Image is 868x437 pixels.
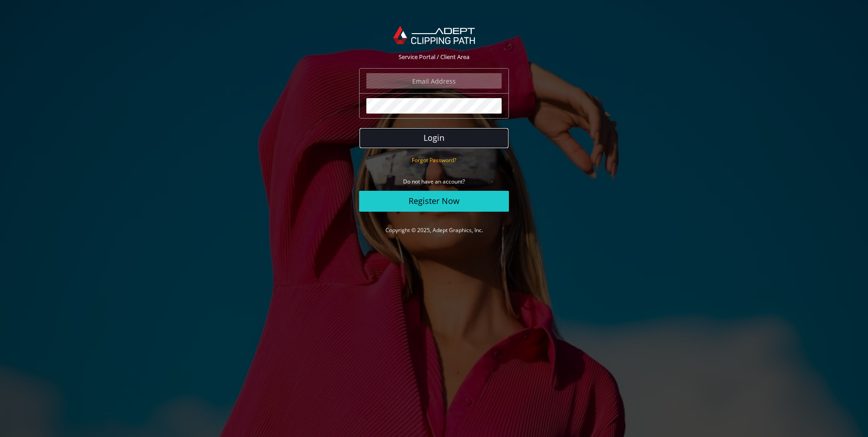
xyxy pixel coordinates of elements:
[359,128,509,149] button: Login
[385,226,483,234] a: Copyright © 2025, Adept Graphics, Inc.
[399,53,469,61] span: Service Portal / Client Area
[393,26,474,44] img: Adept Graphics
[366,73,502,89] input: Email Address
[403,178,465,185] small: Do not have an account?
[412,156,456,164] a: Forgot Password?
[359,191,509,212] a: Register Now
[412,156,456,164] small: Forgot Password?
